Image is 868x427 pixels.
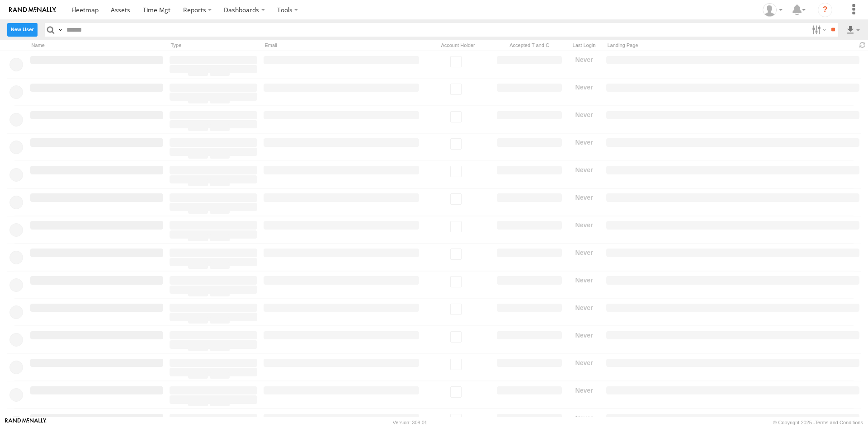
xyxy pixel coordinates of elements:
img: rand-logo.svg [9,7,56,13]
label: Create New User [7,23,38,36]
div: Last Login [567,41,601,50]
label: Export results as... [845,23,861,36]
div: Account Holder [424,41,492,50]
div: Landing Page [605,41,854,50]
div: Name [29,41,165,50]
div: Version: 308.01 [393,420,427,425]
div: Has user accepted Terms and Conditions [495,41,563,50]
div: Type [168,41,259,50]
a: Terms and Conditions [815,420,863,425]
div: © Copyright 2025 - [773,420,863,425]
i: ? [818,3,832,17]
label: Search Filter Options [808,23,828,36]
div: Peter Lu [759,3,786,17]
div: Email [262,41,420,50]
span: Refresh [857,41,868,50]
label: Search Query [57,23,64,36]
a: Visit our Website [5,418,47,427]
